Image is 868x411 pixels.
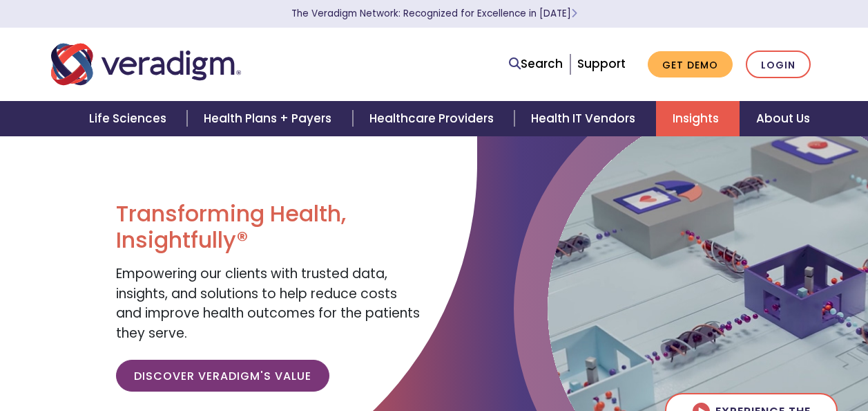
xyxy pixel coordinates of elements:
[746,51,811,79] a: Login
[577,55,626,72] a: Support
[571,7,577,20] span: Learn More
[291,7,577,20] a: The Veradigm Network: Recognized for Excellence in [DATE]Learn More
[740,101,827,136] a: About Us
[514,101,656,136] a: Health IT Vendors
[648,51,733,78] a: Get Demo
[116,201,423,254] h1: Transforming Health, Insightfully®
[187,101,352,136] a: Health Plans + Payers
[353,101,514,136] a: Healthcare Providers
[73,101,187,136] a: Life Sciences
[116,264,420,342] span: Empowering our clients with trusted data, insights, and solutions to help reduce costs and improv...
[509,55,563,73] a: Search
[656,101,740,136] a: Insights
[51,42,241,87] img: Veradigm logo
[116,360,329,392] a: Discover Veradigm's Value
